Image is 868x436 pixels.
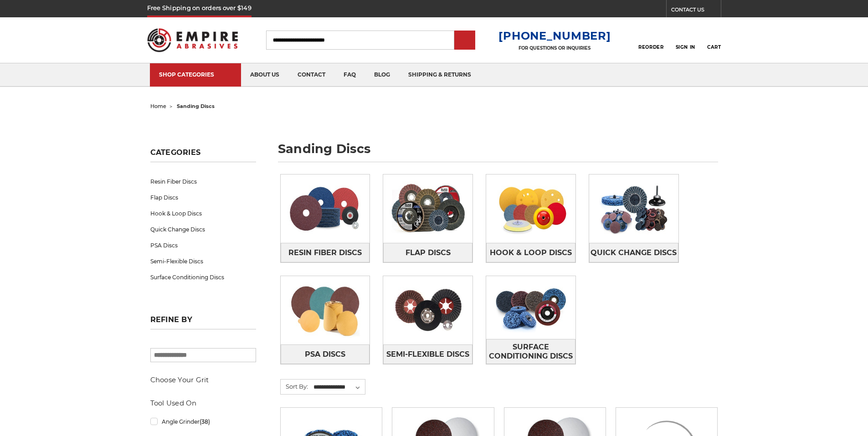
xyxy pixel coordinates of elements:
[150,315,256,329] h5: Refine by
[281,344,370,364] a: PSA Discs
[406,245,451,261] span: Flap Discs
[150,148,256,162] h5: Categories
[150,374,256,385] h5: Choose Your Grit
[334,63,365,87] a: faq
[281,276,370,344] img: PSA Discs
[386,347,469,362] span: Semi-Flexible Discs
[456,31,474,50] input: Submit
[383,276,473,344] img: Semi-Flexible Discs
[241,63,288,87] a: about us
[591,245,677,261] span: Quick Change Discs
[288,245,362,261] span: Resin Fiber Discs
[150,269,256,285] a: Surface Conditioning Discs
[150,221,256,237] a: Quick Change Discs
[365,63,399,87] a: blog
[486,174,575,243] img: Hook & Loop Discs
[177,103,215,109] span: sanding discs
[671,5,721,17] a: CONTACT US
[490,245,572,261] span: Hook & Loop Discs
[150,398,256,409] h5: Tool Used On
[498,45,611,51] p: FOR QUESTIONS OR INQUIRIES
[383,344,473,364] a: Semi-Flexible Discs
[589,243,678,262] a: Quick Change Discs
[159,71,232,78] div: SHOP CATEGORIES
[288,63,334,87] a: contact
[487,339,575,364] span: Surface Conditioning Discs
[312,380,365,394] select: Sort By:
[147,22,238,58] img: Empire Abrasives
[399,63,480,87] a: shipping & returns
[676,44,695,50] span: Sign In
[281,174,370,243] img: Resin Fiber Discs
[638,30,663,50] a: Reorder
[150,253,256,269] a: Semi-Flexible Discs
[150,237,256,253] a: PSA Discs
[486,339,575,364] a: Surface Conditioning Discs
[150,205,256,221] a: Hook & Loop Discs
[486,243,575,262] a: Hook & Loop Discs
[486,276,575,339] img: Surface Conditioning Discs
[200,418,210,425] span: (38)
[707,44,721,50] span: Cart
[150,190,256,205] a: Flap Discs
[638,44,663,50] span: Reorder
[281,380,308,393] label: Sort By:
[281,243,370,262] a: Resin Fiber Discs
[278,143,718,162] h1: sanding discs
[150,414,256,430] a: Angle Grinder(38)
[150,103,166,109] a: home
[707,30,721,50] a: Cart
[498,29,611,42] a: [PHONE_NUMBER]
[150,174,256,190] a: Resin Fiber Discs
[589,174,678,243] img: Quick Change Discs
[383,243,473,262] a: Flap Discs
[305,347,345,362] span: PSA Discs
[383,174,473,243] img: Flap Discs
